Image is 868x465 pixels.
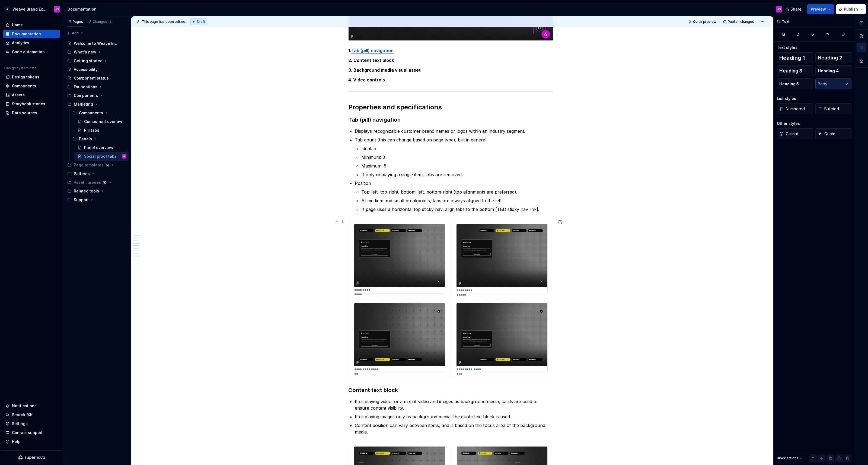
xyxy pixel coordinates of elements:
[3,100,60,108] a: Storybook stories
[74,67,98,72] div: Accessibility
[836,4,866,14] button: Publish
[12,403,37,409] div: Notifications
[354,303,445,366] img: 082d06a2-eaba-426e-9e6f-85e6a1c35310.png
[65,56,129,65] div: Getting started
[65,100,129,109] div: Marketing
[3,82,60,90] a: Components
[12,83,36,89] div: Components
[12,412,33,417] div: Search ⌘K
[721,18,757,26] button: Publish changes
[123,154,125,159] div: JD
[197,20,205,24] span: Draft
[361,163,553,169] p: Maximum: 5
[815,65,852,76] button: Heading 4
[84,145,113,150] div: Panel overview
[361,154,553,160] p: Minimum: 3
[777,96,796,101] div: List styles
[3,30,60,38] a: Documentation
[348,77,385,83] strong: 4. Video controls
[348,386,553,394] h3: Content text block
[818,106,839,112] span: Bulleted
[67,20,83,24] div: Pages
[348,103,553,112] h2: Properties and specifications
[75,117,129,126] a: Component overiew
[12,101,45,107] div: Storybook stories
[457,303,547,366] img: 6bda94c6-1bba-4de8-a002-e457a0187193.png
[65,29,85,37] button: Add
[65,169,129,178] div: Patterns
[12,92,25,98] div: Assets
[3,91,60,99] a: Assets
[693,20,716,24] span: Quick preview
[777,65,813,76] button: Heading 3
[12,439,21,444] div: Help
[815,52,852,63] button: Heading 2
[74,171,90,176] div: Patterns
[12,110,37,116] div: Data sources
[4,66,36,70] div: Design system data
[74,162,104,168] div: Page templates
[65,91,129,100] div: Components
[74,49,96,55] div: What's new
[65,39,129,204] div: Page tree
[818,131,835,137] span: Quote
[65,65,129,74] a: Accessibility
[3,410,60,419] button: Search ⌘K
[779,131,798,137] span: Callout
[65,195,129,204] div: Support
[12,430,43,435] div: Contact support
[55,7,59,11] div: JD
[355,413,553,420] p: If displaying images only as background media, the quote text block is used.
[65,187,129,195] div: Related tools
[3,73,60,81] a: Design tokens
[355,398,553,411] p: If displaying video, or a mix of video and images as background media, cards are used to ensure c...
[12,31,41,37] div: Documentation
[72,31,79,35] span: Add
[18,455,45,460] svg: Supernova Logo
[728,20,754,24] span: Publish changes
[3,419,60,428] a: Settings
[3,437,60,446] button: Help
[457,224,547,287] img: 50a52bb7-1c5b-4dda-9a44-65c634f3d9ca.png
[74,102,93,107] div: Marketing
[75,126,129,135] a: Pill tabs
[74,58,103,64] div: Getting started
[777,128,813,139] button: Callout
[65,83,129,91] div: Foundations
[3,21,60,29] a: Home
[1,3,62,15] button: AWeave Brand ExtendedJD
[783,4,805,14] button: Share
[108,20,113,24] span: 5
[779,55,805,61] span: Heading 1
[142,20,186,24] span: This page has been edited.
[12,421,28,426] div: Settings
[361,145,553,152] p: Ideal: 5
[348,116,401,123] strong: Tab (pill) navigation
[84,128,99,133] div: Pill tabs
[93,20,113,24] div: Changes
[811,7,826,12] span: Preview
[355,137,553,143] p: Tab count (this can change based on page type), but in general:
[777,454,803,462] div: Block actions
[65,178,129,187] div: Asset libraries
[777,121,800,126] div: Other styles
[3,39,60,47] a: Analytics
[777,103,813,114] button: Numbered
[74,84,97,90] div: Foundations
[348,48,351,53] strong: 1.
[12,40,29,46] div: Analytics
[84,154,117,159] div: Social proof tabs
[779,68,802,74] span: Heading 3
[74,75,109,81] div: Component status
[74,180,101,185] div: Asset libraries
[74,93,98,98] div: Components
[779,106,805,112] span: Numbered
[12,7,47,12] div: Weave Brand Extended
[65,48,129,56] div: What's new
[844,7,858,12] span: Publish
[777,52,813,63] button: Heading 1
[818,68,839,74] span: Heading 4
[361,189,553,195] p: Top-left, top-right, bottom-left, bottom-right (top alignments are preferred).
[355,422,553,435] p: Content position can vary between items, and is based on the focus area of the background media.
[4,6,10,12] div: A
